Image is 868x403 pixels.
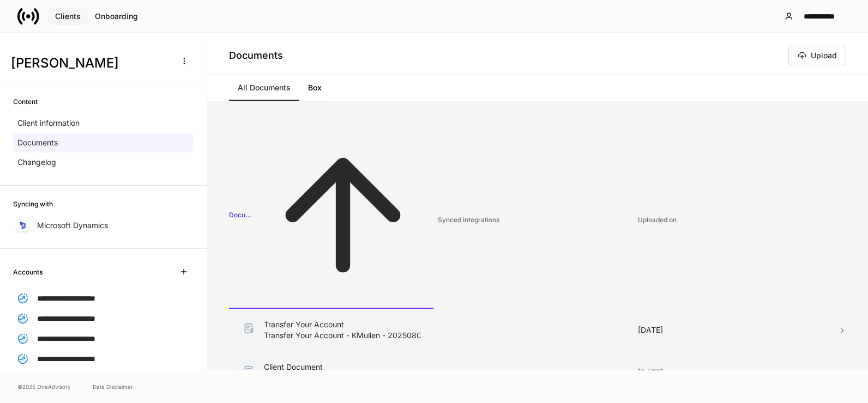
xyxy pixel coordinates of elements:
a: Box [299,75,330,101]
div: Clients [55,13,81,20]
img: sIOyOZvWb5kUEAwh5D03bPzsWHrUXBSdsWHDhg8Ma8+nBQBvlija69eFAv+snJUCyn8AqO+ElBnIpgMAAAAASUVORK5CYII= [19,221,27,230]
a: Client information [13,113,194,133]
h3: [PERSON_NAME] [11,54,168,72]
div: Upload [798,51,837,60]
img: svg%3e [238,317,260,339]
a: All Documents [229,75,299,101]
span: Synced integrations [433,209,625,231]
h6: Content [13,96,38,107]
h6: Uploaded on [638,215,677,225]
h6: Syncing with [13,199,53,209]
p: Changelog [17,157,56,168]
p: Microsoft Dynamics [37,220,108,231]
div: Transfer Your Account - KMullen - 202508052149.pdf [264,330,420,341]
h4: Documents [229,49,283,62]
a: Data Disclaimer [93,382,133,391]
a: Documents [13,133,194,152]
span: Document [225,124,433,309]
h6: Synced integrations [438,215,499,225]
h6: Accounts [13,267,43,277]
div: Transfer Your Account [264,319,420,330]
img: svg%3e [238,360,260,382]
div: Onboarding [95,13,138,20]
p: [DATE] [638,367,821,378]
span: © 2025 OneAdvisory [17,382,71,391]
button: Clients [48,8,88,25]
p: Client information [17,118,80,129]
a: Microsoft Dynamics [13,216,194,235]
div: Client Document [264,362,420,373]
h6: Document [229,210,257,220]
span: Uploaded on [634,209,825,231]
button: Upload [788,46,846,65]
a: Changelog [13,152,194,172]
p: Documents [17,137,58,148]
p: [DATE] [638,325,821,335]
button: Onboarding [88,8,145,25]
